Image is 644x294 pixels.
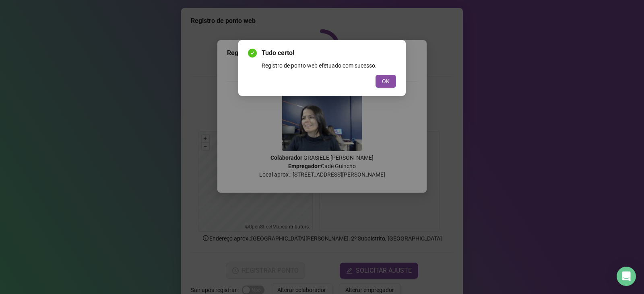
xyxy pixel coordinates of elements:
[262,61,396,70] div: Registro de ponto web efetuado com sucesso.
[248,49,257,58] span: check-circle
[382,77,390,86] span: OK
[376,75,396,88] button: OK
[262,48,396,58] span: Tudo certo!
[617,267,636,286] div: Open Intercom Messenger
